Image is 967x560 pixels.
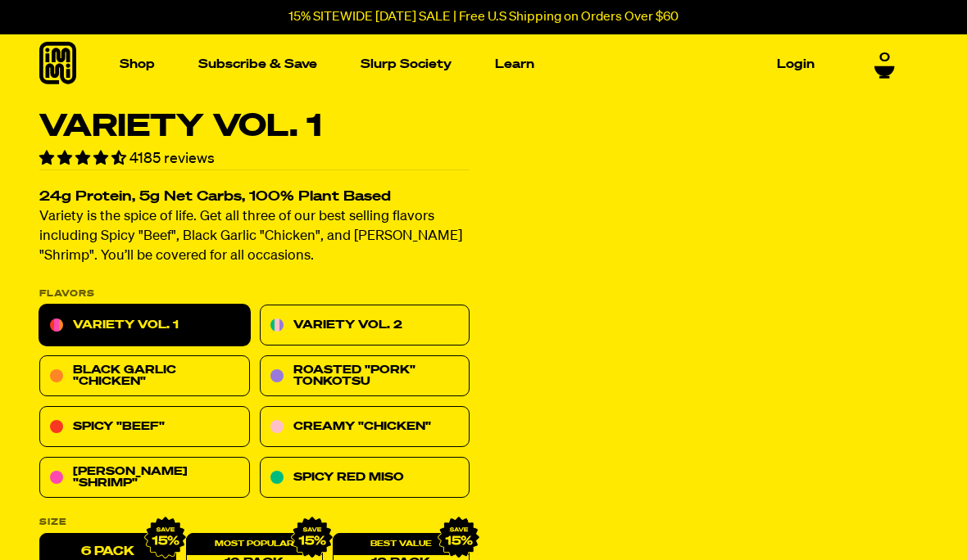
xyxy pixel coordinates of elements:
[288,10,679,25] p: 15% SITEWIDE [DATE] SALE | Free U.S Shipping on Orders Over $60
[874,50,895,78] a: 0
[129,151,215,166] span: 4185 reviews
[192,52,324,77] a: Subscribe & Save
[39,151,129,166] span: 4.55 stars
[879,50,890,65] span: 0
[260,305,470,346] a: Variety Vol. 2
[39,191,470,205] h2: 24g Protein, 5g Net Carbs, 100% Plant Based
[438,517,480,559] img: IMG_9632.png
[39,208,470,267] p: Variety is the spice of life. Get all three of our best selling flavors including Spicy "Beef", B...
[39,518,470,527] label: Size
[39,290,470,299] p: Flavors
[113,34,821,94] nav: Main navigation
[260,407,470,448] a: Creamy "Chicken"
[39,407,250,448] a: Spicy "Beef"
[354,52,458,77] a: Slurp Society
[113,52,161,77] a: Shop
[488,52,541,77] a: Learn
[260,356,470,397] a: Roasted "Pork" Tonkotsu
[39,305,250,346] a: Variety Vol. 1
[39,111,470,142] h1: Variety Vol. 1
[39,356,250,397] a: Black Garlic "Chicken"
[260,458,470,499] a: Spicy Red Miso
[39,458,250,499] a: [PERSON_NAME] "Shrimp"
[144,517,187,559] img: IMG_9632.png
[770,52,821,77] a: Login
[291,517,334,559] img: IMG_9632.png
